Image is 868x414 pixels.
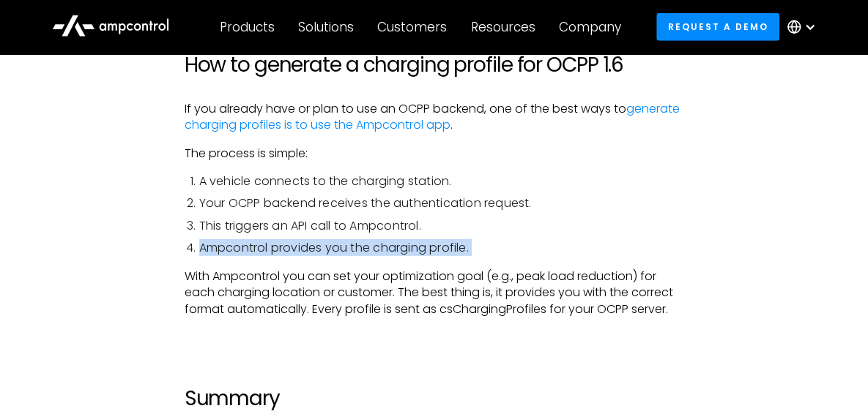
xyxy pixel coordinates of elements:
div: Solutions [298,19,354,35]
div: Customers [377,19,447,35]
div: Resources [470,19,535,35]
div: Company [559,19,621,35]
h2: Summary [185,386,684,411]
p: If you already have or plan to use an OCPP backend, one of the best ways to . [185,101,684,134]
p: ‍ [185,329,684,345]
li: Ampcontrol provides you the charging profile. [199,240,684,256]
li: Your OCPP backend receives the authentication request. [199,195,684,211]
p: The process is simple: [185,146,684,162]
div: Products [220,19,275,35]
a: generate charging profiles is to use the Ampcontrol app [185,100,680,133]
li: A vehicle connects to the charging station. [199,173,684,189]
a: Request a demo [656,13,779,40]
p: With Ampcontrol you can set your optimization goal (e.g., peak load reduction) for each charging ... [185,268,684,317]
h2: How to generate a charging profile for OCPP 1.6 [185,53,684,78]
li: This triggers an API call to Ampcontrol. [199,218,684,234]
